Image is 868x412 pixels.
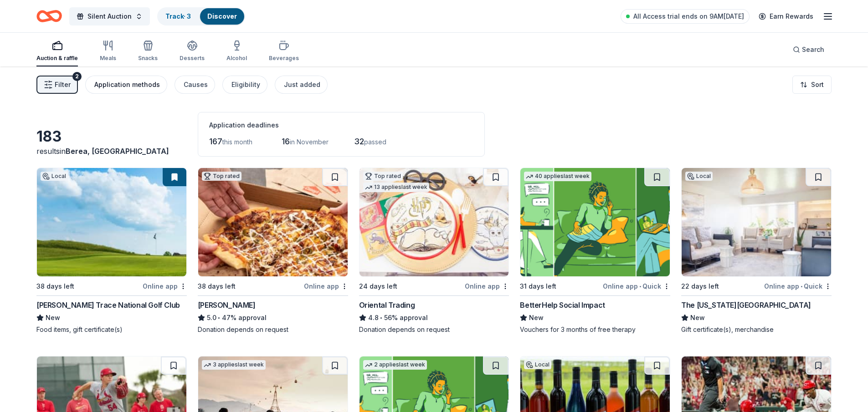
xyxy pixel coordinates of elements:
[198,281,236,292] div: 38 days left
[368,312,379,323] span: 4.8
[284,79,320,90] div: Just added
[218,314,220,321] span: •
[202,360,266,370] div: 3 applies last week
[690,312,705,323] span: New
[764,280,832,292] div: Online app Quick
[87,11,132,22] span: Silent Auction
[36,5,62,27] a: Home
[157,7,245,25] button: Track· 3Discover
[363,360,427,370] div: 2 applies last week
[753,8,819,25] a: Earn Rewards
[621,9,750,24] a: All Access trial ends on 9AM[DATE]
[360,168,509,276] img: Image for Oriental Trading
[681,325,832,334] div: Gift certificate(s), merchandise
[138,36,158,66] button: Snacks
[529,312,544,323] span: New
[792,76,832,94] button: Sort
[364,138,386,146] span: passed
[72,72,82,81] div: 2
[359,168,509,334] a: Image for Oriental TradingTop rated13 applieslast week24 days leftOnline appOriental Trading4.8•5...
[94,79,160,90] div: Application methods
[209,137,222,146] span: 167
[100,36,116,66] button: Meals
[36,146,187,157] div: results
[100,55,116,62] div: Meals
[165,12,191,20] a: Track· 3
[36,300,180,310] div: [PERSON_NAME] Trace National Golf Club
[685,172,713,181] div: Local
[786,41,832,59] button: Search
[520,168,670,334] a: Image for BetterHelp Social Impact40 applieslast week31 days leftOnline app•QuickBetterHelp Socia...
[143,280,187,292] div: Online app
[363,172,403,181] div: Top rated
[209,120,473,131] div: Application deadlines
[60,147,169,156] span: in
[681,300,811,310] div: The [US_STATE][GEOGRAPHIC_DATA]
[633,11,744,22] span: All Access trial ends on 9AM[DATE]
[36,55,78,62] div: Auction & raffle
[207,12,237,20] a: Discover
[198,300,256,310] div: [PERSON_NAME]
[359,312,509,323] div: 56% approval
[198,325,348,334] div: Donation depends on request
[520,281,556,292] div: 31 days left
[36,127,187,146] div: 183
[603,280,670,292] div: Online app Quick
[226,55,247,62] div: Alcohol
[524,172,591,181] div: 40 applies last week
[363,183,429,192] div: 13 applies last week
[202,172,241,181] div: Top rated
[175,76,215,94] button: Causes
[465,280,509,292] div: Online app
[290,138,329,146] span: in November
[46,312,60,323] span: New
[524,360,551,369] div: Local
[231,79,260,90] div: Eligibility
[639,283,641,290] span: •
[222,138,252,146] span: this month
[198,168,348,334] a: Image for Casey'sTop rated38 days leftOnline app[PERSON_NAME]5.0•47% approvalDonation depends on ...
[269,55,299,62] div: Beverages
[222,76,267,94] button: Eligibility
[36,76,78,94] button: Filter2
[520,325,670,334] div: Vouchers for 3 months of free therapy
[55,79,71,90] span: Filter
[304,280,348,292] div: Online app
[359,325,509,334] div: Donation depends on request
[802,44,824,55] span: Search
[269,36,299,66] button: Beverages
[180,55,205,62] div: Desserts
[36,325,187,334] div: Food items, gift certificate(s)
[801,283,802,290] span: •
[359,281,397,292] div: 24 days left
[359,300,415,310] div: Oriental Trading
[138,55,158,62] div: Snacks
[282,137,290,146] span: 16
[69,7,150,25] button: Silent Auction
[681,281,719,292] div: 22 days left
[198,168,348,276] img: Image for Casey's
[811,79,824,90] span: Sort
[520,300,605,310] div: BetterHelp Social Impact
[85,76,167,94] button: Application methods
[184,79,208,90] div: Causes
[207,312,216,323] span: 5.0
[354,137,364,146] span: 32
[36,168,187,334] a: Image for Boone's Trace National Golf ClubLocal38 days leftOnline app[PERSON_NAME] Trace National...
[180,36,205,66] button: Desserts
[226,36,247,66] button: Alcohol
[66,147,169,156] span: Berea, [GEOGRAPHIC_DATA]
[681,168,832,334] a: Image for The Kentucky CastleLocal22 days leftOnline app•QuickThe [US_STATE][GEOGRAPHIC_DATA]NewG...
[41,172,68,181] div: Local
[37,168,186,276] img: Image for Boone's Trace National Golf Club
[275,76,328,94] button: Just added
[520,168,670,276] img: Image for BetterHelp Social Impact
[682,168,831,276] img: Image for The Kentucky Castle
[36,36,78,66] button: Auction & raffle
[36,281,74,292] div: 38 days left
[380,314,382,321] span: •
[198,312,348,323] div: 47% approval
